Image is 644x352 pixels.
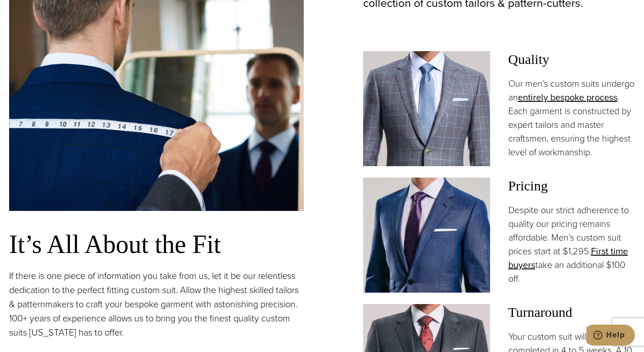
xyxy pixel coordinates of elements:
[508,244,628,272] a: First time buyers
[508,304,635,320] h3: Turnaround
[518,90,618,104] a: entirely bespoke process
[508,203,635,285] p: Despite our strict adherence to quality our pricing remains affordable. Men’s custom suit prices ...
[508,178,635,194] h3: Pricing
[9,269,304,340] p: If there is one piece of information you take from us, let it be our relentless dedication to the...
[363,178,490,293] img: Client in blue solid custom made suit with white shirt and navy tie. Fabric by Scabal.
[363,51,490,166] img: Client in Zegna grey windowpane bespoke suit with white shirt and light blue tie.
[508,51,635,68] h3: Quality
[508,77,635,159] p: Our men’s custom suits undergo an . Each garment is constructed by expert tailors and master craf...
[586,325,635,347] iframe: Opens a widget where you can chat to one of our agents
[9,229,304,260] h3: It’s All About the Fit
